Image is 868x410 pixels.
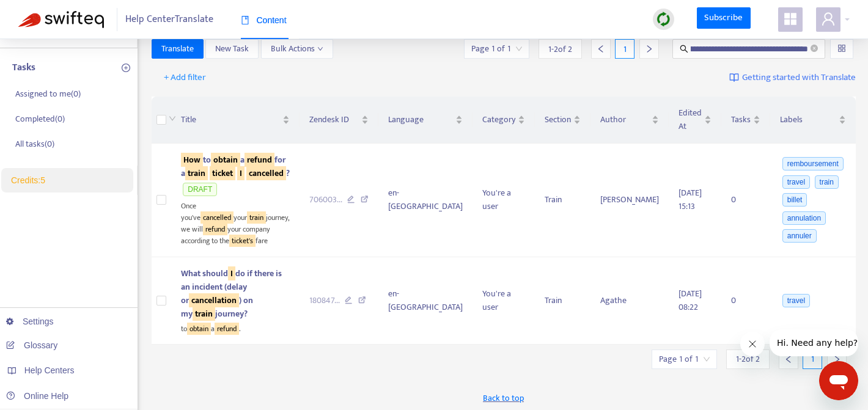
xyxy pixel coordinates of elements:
[125,8,213,31] span: Help Center Translate
[122,64,130,72] span: plus-circle
[770,329,858,356] iframe: Message de la compagnie
[815,175,839,189] span: train
[181,153,290,180] span: to a for a ?
[11,175,45,185] a: Credits:5
[15,87,81,100] p: Assigned to me ( 0 )
[535,144,590,257] td: Train
[590,97,669,144] th: Author
[185,166,208,180] sqkw: train
[483,392,524,405] span: Back to top
[821,12,836,26] span: user
[205,39,259,59] button: New Task
[833,355,841,364] span: right
[211,153,240,167] sqkw: obtain
[181,153,203,167] sqkw: How
[271,42,323,56] span: Bulk Actions
[309,294,340,307] span: 180847 ...
[181,266,282,321] span: What should do if there is an incident (delay or ) on my journey?
[679,186,702,213] span: [DATE] 15:13
[155,68,215,87] button: + Add filter
[189,293,239,307] sqkw: cancellation
[473,97,535,144] th: Category
[811,45,818,52] span: close-circle
[12,60,35,75] p: Tasks
[164,70,206,85] span: + Add filter
[210,166,235,180] sqkw: ticket
[803,350,822,369] div: 1
[731,113,751,126] span: Tasks
[697,7,751,29] a: Subscribe
[309,193,342,207] span: 706003 ...
[187,323,211,335] sqkw: obtain
[183,183,217,196] span: DRAFT
[782,211,826,225] span: annulation
[200,211,234,224] sqkw: cancelled
[740,332,765,356] iframe: Fermer le message
[535,257,590,345] td: Train
[545,113,571,126] span: Section
[241,15,287,25] span: Content
[482,113,515,126] span: Category
[193,307,215,321] sqkw: train
[6,317,54,326] a: Settings
[679,106,702,133] span: Edited At
[742,71,856,85] span: Getting started with Translate
[247,211,266,224] sqkw: train
[782,294,810,307] span: travel
[782,157,844,170] span: remboursement
[181,199,290,247] div: Once you've your journey, we will your company according to the fare
[241,16,249,24] span: book
[782,175,810,189] span: travel
[784,355,793,364] span: left
[15,112,65,125] p: Completed ( 0 )
[161,42,194,56] span: Translate
[780,113,836,126] span: Labels
[535,97,590,144] th: Section
[819,361,858,400] iframe: Bouton de lancement de la fenêtre de messagerie
[721,144,770,257] td: 0
[600,113,649,126] span: Author
[181,321,290,335] div: to a .
[215,323,239,335] sqkw: refund
[669,97,721,144] th: Edited At
[656,12,671,27] img: sync.dc5367851b00ba804db3.png
[721,97,770,144] th: Tasks
[171,97,300,144] th: Title
[597,45,605,53] span: left
[152,39,204,59] button: Translate
[729,73,739,82] img: image-link
[317,46,323,52] span: down
[679,287,702,314] span: [DATE] 08:22
[782,193,807,207] span: billet
[378,97,473,144] th: Language
[169,115,176,122] span: down
[729,68,856,87] a: Getting started with Translate
[388,113,453,126] span: Language
[680,45,688,53] span: search
[473,144,535,257] td: You're a user
[245,153,274,167] sqkw: refund
[590,257,669,345] td: Agathe
[590,144,669,257] td: [PERSON_NAME]
[309,113,359,126] span: Zendesk ID
[811,43,818,55] span: close-circle
[782,229,817,243] span: annuler
[378,257,473,345] td: en-[GEOGRAPHIC_DATA]
[237,166,245,180] sqkw: I
[721,257,770,345] td: 0
[6,340,57,350] a: Glossary
[228,266,235,280] sqkw: I
[548,43,572,56] span: 1 - 2 of 2
[615,39,634,59] div: 1
[645,45,653,53] span: right
[6,391,68,401] a: Online Help
[181,113,280,126] span: Title
[18,11,104,28] img: Swifteq
[229,235,256,247] sqkw: ticket's
[215,42,249,56] span: New Task
[473,257,535,345] td: You're a user
[246,166,286,180] sqkw: cancelled
[770,97,856,144] th: Labels
[736,353,760,365] span: 1 - 2 of 2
